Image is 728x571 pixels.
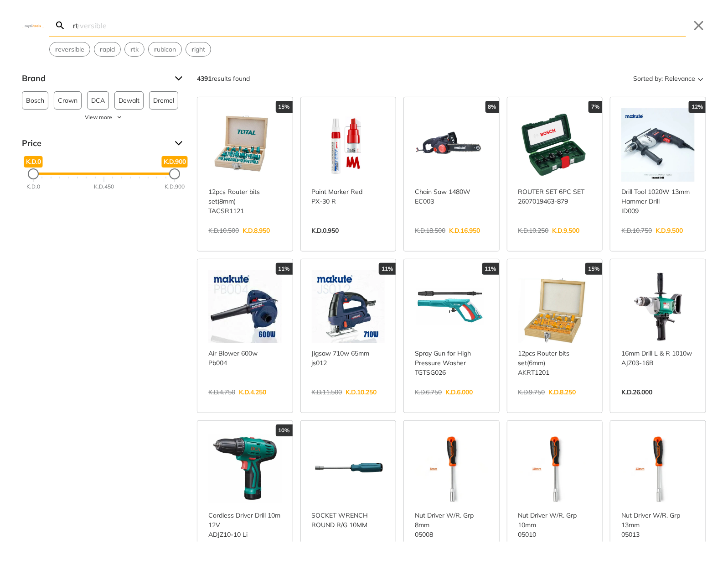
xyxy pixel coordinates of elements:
div: 11% [379,263,396,275]
span: ubicon [154,45,176,54]
button: Close [692,18,706,33]
button: Crown [54,91,82,110]
button: View more [22,113,186,121]
div: 10% [276,424,293,436]
strong: r [55,45,58,53]
span: apid [100,45,115,54]
strong: r [130,45,133,53]
div: Suggestion: reversible [49,42,90,57]
div: Maximum Price [169,168,180,179]
span: eve sible [55,45,84,54]
strong: r [100,45,103,53]
div: Suggestion: rapid [94,42,121,57]
div: K.D.0 [26,183,40,191]
strong: r [154,45,157,53]
svg: Search [55,20,66,31]
span: Crown [58,92,77,109]
span: DCA [91,92,105,109]
span: Dremel [153,92,174,109]
div: Suggestion: rtk [124,42,145,57]
button: Select suggestion: right [186,42,211,56]
strong: 4391 [197,74,212,83]
strong: r [68,45,71,53]
button: Dewalt [114,91,144,110]
button: DCA [87,91,109,110]
div: 15% [585,263,602,275]
div: Suggestion: rubicon [148,42,182,57]
button: Dremel [149,91,178,110]
span: Brand [22,71,168,86]
div: Minimum Price [28,168,39,179]
button: Bosch [22,91,48,110]
div: 7% [589,101,602,113]
span: Bosch [26,92,44,109]
div: K.D.900 [165,183,185,191]
input: Search… [71,15,686,36]
div: K.D.450 [94,183,114,191]
button: Select suggestion: rtk [125,42,144,56]
div: 15% [276,101,293,113]
strong: r [191,45,194,53]
span: View more [85,113,112,121]
span: tk [130,45,139,54]
span: ight [191,45,205,54]
div: results found [197,71,250,86]
button: Select suggestion: rubicon [149,42,181,56]
button: Select suggestion: rapid [94,42,120,56]
span: Relevance [665,71,695,86]
div: 12% [689,101,706,113]
div: 11% [482,263,499,275]
span: Dewalt [119,92,139,109]
svg: Sort [695,73,706,84]
img: Close [22,23,44,27]
button: Sorted by:Relevance Sort [631,71,706,86]
div: 8% [485,101,499,113]
span: Price [22,136,168,151]
div: 11% [276,263,293,275]
button: Select suggestion: reversible [50,42,90,56]
div: Suggestion: right [186,42,211,57]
